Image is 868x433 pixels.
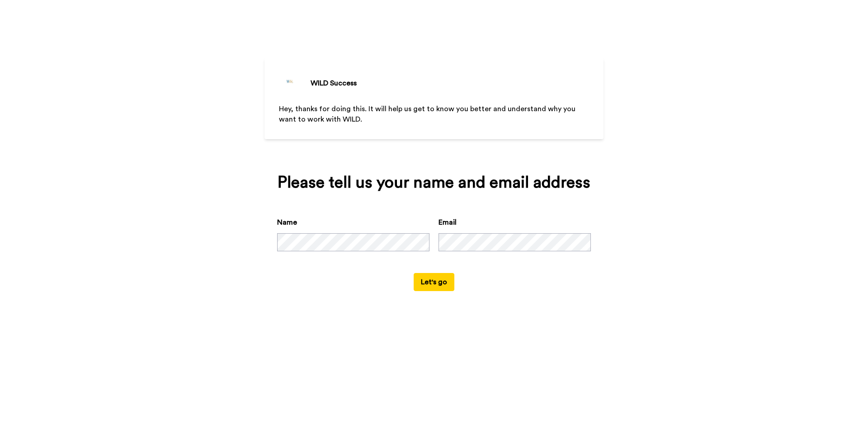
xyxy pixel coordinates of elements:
[311,78,357,89] div: WILD Success
[414,273,454,291] button: Let's go
[439,217,457,228] label: Email
[277,217,297,228] label: Name
[277,174,591,192] div: Please tell us your name and email address
[279,105,577,123] span: Hey, thanks for doing this. It will help us get to know you better and understand why you want to...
